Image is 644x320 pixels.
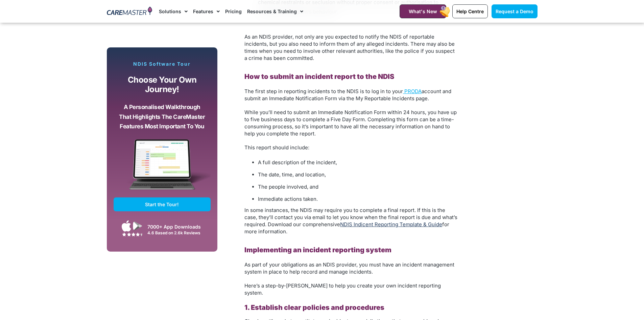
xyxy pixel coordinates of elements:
[404,88,422,94] span: PRODA
[114,197,211,211] a: Start the Tour!
[496,8,533,14] span: Request a Demo
[114,61,211,67] p: NDIS Software Tour
[244,72,394,81] b: How to submit an incident report to the NDIS
[258,184,318,190] span: The people involved, and
[244,303,384,312] b: 1. Establish clear policies and procedures
[452,4,488,18] a: Help Centre
[114,139,211,197] img: CareMaster Software Mockup on Screen
[340,221,442,228] a: NDIS Indicent Reporting Template & Guide
[244,282,441,296] span: Here’s a step-by-[PERSON_NAME] to help you create your own incident reporting system.
[409,8,437,14] span: What's New
[244,88,451,102] span: account and submit an Immediate Notification Form via the My Reportable Incidents page.
[145,201,179,207] span: Start the Tour!
[107,6,152,17] img: CareMaster Logo
[119,102,206,131] p: A personalised walkthrough that highlights the CareMaster features most important to you
[244,246,391,254] b: Implementing an incident reporting system
[244,109,457,137] span: While you’ll need to submit an Immediate Notification Form within 24 hours, you have up to five b...
[147,223,207,230] div: 7000+ App Downloads
[122,220,131,232] img: Apple App Store Icon
[258,196,318,202] span: Immediate actions taken.
[492,4,538,18] a: Request a Demo
[403,88,422,94] a: PRODA
[244,34,455,61] span: As an NDIS provider, not only are you expected to notify the NDIS of reportable incidents, but yo...
[244,207,457,235] span: In some instances, the NDIS may require you to complete a final report. If this is the case, they...
[456,8,484,14] span: Help Centre
[122,232,142,236] img: Google Play Store App Review Stars
[258,171,326,178] span: The date, time, and location,
[244,261,454,275] span: As part of your obligations as an NDIS provider, you must have an incident management system in p...
[400,4,446,18] a: What's New
[147,230,207,235] div: 4.6 Based on 2.6k Reviews
[119,75,206,94] p: Choose your own journey!
[244,88,403,94] span: The first step in reporting incidents to the NDIS is to log in to your
[133,221,142,231] img: Google Play App Icon
[244,144,309,151] span: This report should include:
[258,159,337,166] span: A full description of the incident,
